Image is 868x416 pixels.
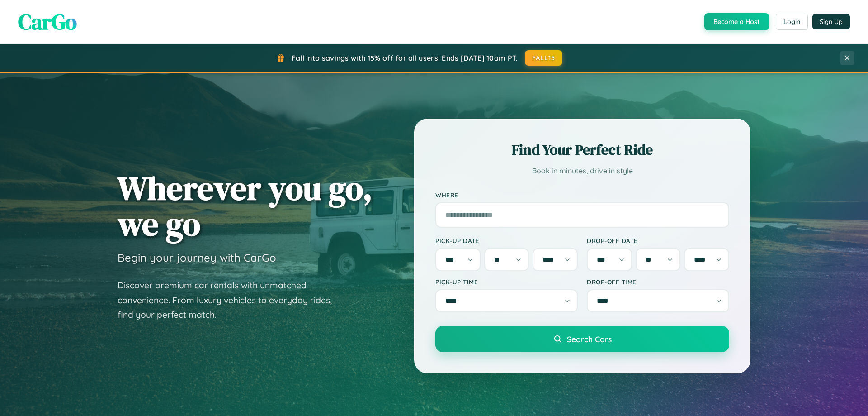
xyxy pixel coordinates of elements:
button: Sign Up [812,14,850,29]
span: CarGo [18,7,77,37]
h1: Wherever you go, we go [118,170,373,242]
h3: Begin your journey with CarGo [118,251,276,264]
p: Book in minutes, drive in style [435,164,729,177]
button: FALL15 [525,50,563,66]
button: Login [776,14,808,30]
label: Pick-up Time [435,278,578,286]
span: Fall into savings with 15% off for all users! Ends [DATE] 10am PT. [292,53,518,62]
label: Drop-off Date [587,237,729,244]
span: Search Cars [567,334,612,344]
label: Where [435,191,729,199]
p: Discover premium car rentals with unmatched convenience. From luxury vehicles to everyday rides, ... [118,278,344,322]
h2: Find Your Perfect Ride [435,140,729,160]
label: Drop-off Time [587,278,729,286]
button: Search Cars [435,326,729,352]
label: Pick-up Date [435,237,578,244]
button: Become a Host [704,13,769,30]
